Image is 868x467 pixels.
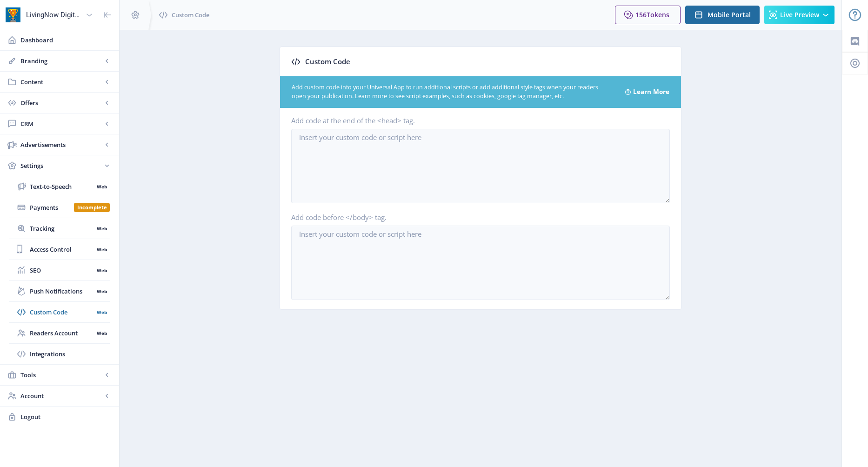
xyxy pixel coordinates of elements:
[9,260,110,280] a: SEOWeb
[685,6,760,24] button: Mobile Portal
[708,11,751,19] span: Mobile Portal
[30,245,93,254] span: Access Control
[633,85,669,99] a: Learn More
[30,203,74,212] span: Payments
[9,323,110,343] a: Readers AccountWeb
[93,224,110,233] nb-badge: Web
[9,218,110,239] a: TrackingWeb
[30,182,93,191] span: Text-to-Speech
[93,266,110,275] nb-badge: Web
[615,6,681,24] button: 156Tokens
[93,307,110,317] nb-badge: Web
[20,161,102,170] span: Settings
[20,119,102,128] span: CRM
[20,391,102,400] span: Account
[9,281,110,301] a: Push NotificationsWeb
[305,54,350,69] span: Custom Code
[93,245,110,254] nb-badge: Web
[9,344,110,364] a: Integrations
[30,224,93,233] span: Tracking
[93,287,110,296] nb-badge: Web
[20,412,112,421] span: Logout
[9,239,110,260] a: Access ControlWeb
[93,328,110,338] nb-badge: Web
[20,77,102,87] span: Content
[9,176,110,197] a: Text-to-SpeechWeb
[20,370,102,380] span: Tools
[764,6,835,24] button: Live Preview
[30,266,93,275] span: SEO
[74,203,110,212] nb-badge: Incomplete
[20,98,102,107] span: Offers
[26,5,82,25] div: LivingNow Digital Media
[9,302,110,322] a: Custom CodeWeb
[20,35,112,45] span: Dashboard
[6,7,20,22] img: app-icon.png
[30,328,93,338] span: Readers Account
[172,10,209,20] span: Custom Code
[291,213,662,222] label: Add code before </body> tag.
[780,11,819,19] span: Live Preview
[30,287,93,296] span: Push Notifications
[291,116,662,125] label: Add code at the end of the <head> tag.
[647,10,669,19] span: Tokens
[20,56,102,66] span: Branding
[292,83,614,101] div: Add custom code into your Universal App to run additional scripts or add additional style tags wh...
[9,197,110,218] a: PaymentsIncomplete
[20,140,102,149] span: Advertisements
[93,182,110,191] nb-badge: Web
[30,349,110,359] span: Integrations
[30,307,93,317] span: Custom Code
